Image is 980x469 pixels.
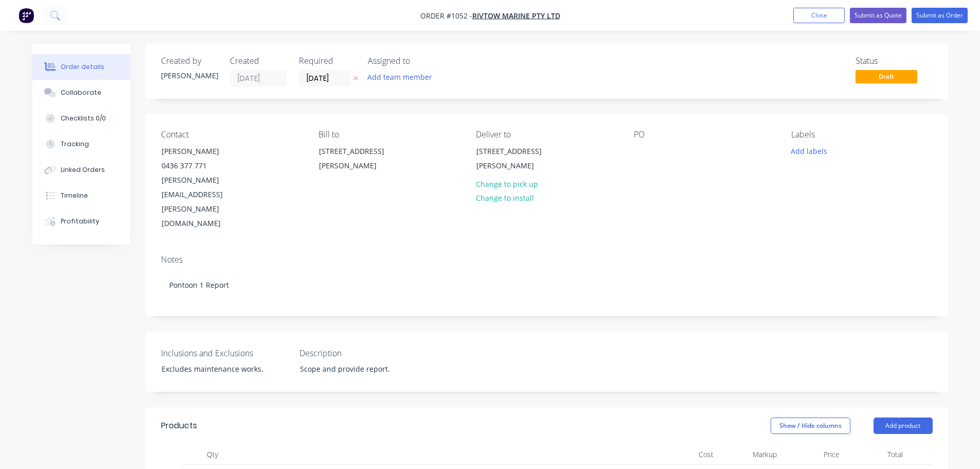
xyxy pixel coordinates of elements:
[771,418,850,434] button: Show / Hide columns
[319,144,404,173] div: [STREET_ADDRESS][PERSON_NAME]
[476,144,562,173] div: [STREET_ADDRESS][PERSON_NAME]
[718,444,781,465] div: Markup
[32,106,130,131] button: Checklists 0/0
[153,144,256,231] div: [PERSON_NAME]0436 377 771[PERSON_NAME][EMAIL_ADDRESS][PERSON_NAME][DOMAIN_NAME]
[791,130,932,140] div: Labels
[161,347,290,359] label: Inclusions and Exclusions
[61,88,101,97] div: Collaborate
[230,56,287,66] div: Created
[781,444,844,465] div: Price
[61,165,105,175] div: Linked Orders
[470,177,543,190] button: Change to pick up
[874,418,933,434] button: Add product
[299,347,428,359] label: Description
[19,8,34,23] img: Factory
[318,130,459,140] div: Bill to
[856,70,917,83] span: Draft
[61,114,106,123] div: Checklists 0/0
[856,56,933,66] div: Status
[153,361,282,376] div: Excludes maintenance works.
[468,144,571,177] div: [STREET_ADDRESS][PERSON_NAME]
[161,420,197,432] div: Products
[61,140,89,149] div: Tracking
[161,56,218,66] div: Created by
[299,56,355,66] div: Required
[362,70,437,84] button: Add team member
[162,144,247,159] div: [PERSON_NAME]
[32,131,130,157] button: Tracking
[32,80,130,106] button: Collaborate
[162,173,247,231] div: [PERSON_NAME][EMAIL_ADDRESS][PERSON_NAME][DOMAIN_NAME]
[161,130,302,140] div: Contact
[32,209,130,234] button: Profitability
[470,191,539,205] button: Change to install
[61,191,88,200] div: Timeline
[420,11,472,21] span: Order #1052 -
[655,444,718,465] div: Cost
[161,269,933,301] div: Pontoon 1 Report
[32,157,130,183] button: Linked Orders
[32,54,130,80] button: Order details
[292,361,420,376] div: Scope and provide report.
[310,144,413,177] div: [STREET_ADDRESS][PERSON_NAME]
[161,255,933,265] div: Notes
[162,159,247,173] div: 0436 377 771
[32,183,130,209] button: Timeline
[793,8,845,23] button: Close
[161,70,218,81] div: [PERSON_NAME]
[368,70,438,84] button: Add team member
[476,130,617,140] div: Deliver to
[472,11,560,21] a: RIVTOW MARINE PTY LTD
[61,62,104,72] div: Order details
[61,217,99,226] div: Profitability
[634,130,775,140] div: PO
[844,444,907,465] div: Total
[912,8,968,23] button: Submit as Order
[182,444,243,465] div: Qty
[850,8,906,23] button: Submit as Quote
[368,56,471,66] div: Assigned to
[786,144,833,158] button: Add labels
